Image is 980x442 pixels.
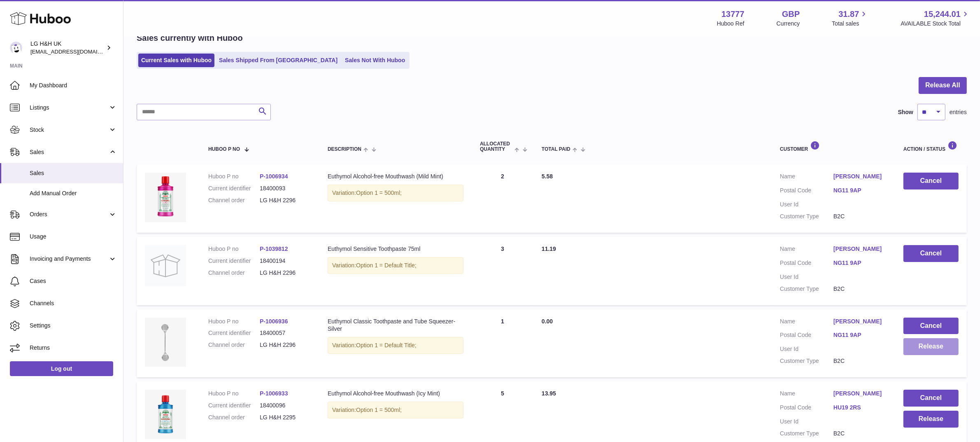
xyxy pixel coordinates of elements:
div: Variation: [328,337,463,354]
img: Euthymol_Alcohol-free_Mouthwash_Icy_Mint_-Image-2.webp [145,390,186,439]
button: Cancel [903,390,959,407]
dt: Name [780,173,833,182]
dt: Name [780,318,833,327]
dt: User Id [780,273,833,281]
h2: Sales currently with Huboo [137,33,243,44]
dt: Customer Type [780,213,833,220]
span: Huboo P no [208,147,240,152]
span: Option 1 = Default Title; [356,262,417,269]
img: veechen@lghnh.co.uk [10,42,22,54]
a: Sales Not With Huboo [342,54,408,67]
button: Cancel [903,318,959,334]
dt: Channel order [208,414,260,421]
dd: B2C [833,357,887,365]
span: Add Manual Order [30,189,117,197]
dd: LG H&H 2296 [260,196,311,204]
dt: Name [780,245,833,255]
a: [PERSON_NAME] [833,318,887,325]
div: Variation: [328,257,463,274]
span: Stock [30,126,108,134]
a: P-1006936 [260,318,288,325]
span: 31.87 [838,9,859,20]
dt: Customer Type [780,430,833,437]
a: Log out [10,361,113,376]
span: [EMAIL_ADDRESS][DOMAIN_NAME] [30,48,121,55]
dd: B2C [833,213,887,220]
span: Listings [30,104,108,112]
span: 13.95 [542,390,556,397]
a: [PERSON_NAME] [833,245,887,253]
img: no-photo.jpg [145,245,186,286]
a: P-1039812 [260,246,288,252]
div: Huboo Ref [717,20,745,28]
a: Current Sales with Huboo [138,54,214,67]
button: Cancel [903,173,959,189]
img: Euthymol_Classic_Toothpaste_and_Tube_Squeezer-Silver-Image-4.webp [145,318,186,367]
div: Customer [780,141,887,152]
button: Release All [919,77,967,94]
a: [PERSON_NAME] [833,173,887,180]
span: Description [328,147,361,152]
button: Release [903,338,959,355]
span: Total paid [542,147,570,152]
div: Euthymol Classic Toothpaste and Tube Squeezer-Silver [328,318,463,333]
dt: Channel order [208,196,260,204]
div: Variation: [328,185,463,201]
span: entries [950,108,967,116]
dd: LG H&H 2296 [260,341,311,349]
dt: Huboo P no [208,245,260,253]
dd: 18400096 [260,402,311,409]
dd: LG H&H 2295 [260,414,311,421]
dd: 18400093 [260,185,311,192]
dt: Channel order [208,341,260,349]
div: Euthymol Alcohol-free Mouthwash (Mild Mint) [328,173,463,180]
dt: User Id [780,201,833,208]
a: P-1006934 [260,173,288,180]
dt: Name [780,390,833,400]
span: 15,244.01 [924,9,961,20]
span: Settings [30,322,117,330]
a: NG11 9AP [833,259,887,267]
dt: Postal Code [780,187,833,196]
dt: Postal Code [780,404,833,414]
dt: Current identifier [208,402,260,409]
span: Orders [30,210,108,218]
td: 3 [472,237,533,305]
dt: Customer Type [780,285,833,293]
dd: B2C [833,430,887,437]
td: 1 [472,309,533,378]
dt: Huboo P no [208,390,260,398]
div: Euthymol Alcohol-free Mouthwash (Icy Mint) [328,390,463,398]
span: Returns [30,344,117,352]
strong: 13777 [722,9,745,20]
dt: Channel order [208,269,260,277]
dt: User Id [780,418,833,426]
a: 31.87 Total sales [832,9,868,28]
a: NG11 9AP [833,187,887,194]
a: [PERSON_NAME] [833,390,887,398]
span: 11.19 [542,246,556,252]
a: P-1006933 [260,390,288,397]
div: LG H&H UK [30,40,105,56]
span: Option 1 = 500ml; [356,189,402,196]
td: 2 [472,164,533,233]
dt: Current identifier [208,185,260,192]
dt: Huboo P no [208,173,260,180]
span: My Dashboard [30,82,117,89]
dt: Customer Type [780,357,833,365]
dt: Current identifier [208,257,260,265]
dt: Huboo P no [208,318,260,325]
span: Option 1 = 500ml; [356,407,402,413]
span: Option 1 = Default Title; [356,342,417,348]
span: 0.00 [542,318,553,325]
span: Total sales [832,20,868,28]
span: Sales [30,148,108,156]
button: Release [903,411,959,428]
dt: Postal Code [780,259,833,269]
dt: User Id [780,345,833,353]
strong: GBP [782,9,800,20]
dt: Postal Code [780,331,833,341]
img: Euthymol_Alcohol_Free_Mild_Mint_Mouthwash_500ml.webp [145,173,186,222]
div: Variation: [328,402,463,419]
a: NG11 9AP [833,331,887,339]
